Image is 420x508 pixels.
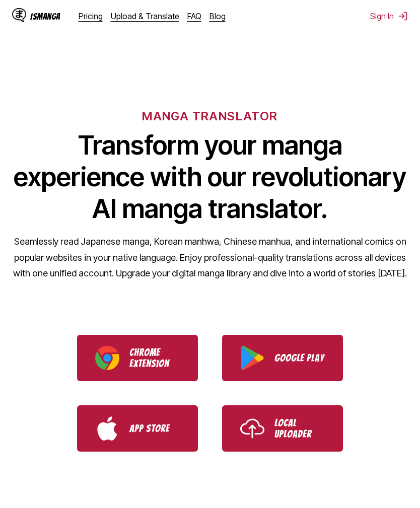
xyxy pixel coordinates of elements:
[111,11,179,21] a: Upload & Translate
[95,346,119,370] img: Chrome logo
[129,423,180,434] p: App Store
[129,347,180,369] p: Chrome Extension
[12,129,408,225] h1: Transform your manga experience with our revolutionary AI manga translator.
[12,8,79,24] a: IsManga LogoIsManga
[240,416,264,441] img: Upload icon
[79,11,103,21] a: Pricing
[274,352,325,364] p: Google Play
[77,335,198,381] a: Download IsManga Chrome Extension
[222,405,343,452] a: Use IsManga Local Uploader
[370,11,408,21] button: Sign In
[240,346,264,370] img: Google Play logo
[95,416,119,441] img: App Store logo
[187,11,201,21] a: FAQ
[12,234,408,281] p: Seamlessly read Japanese manga, Korean manhwa, Chinese manhua, and international comics on popula...
[398,11,408,21] img: Sign out
[77,405,198,452] a: Download IsManga from App Store
[274,417,325,440] p: Local Uploader
[12,8,26,22] img: IsManga Logo
[209,11,226,21] a: Blog
[142,109,277,123] h6: MANGA TRANSLATOR
[30,12,60,21] div: IsManga
[222,335,343,381] a: Download IsManga from Google Play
